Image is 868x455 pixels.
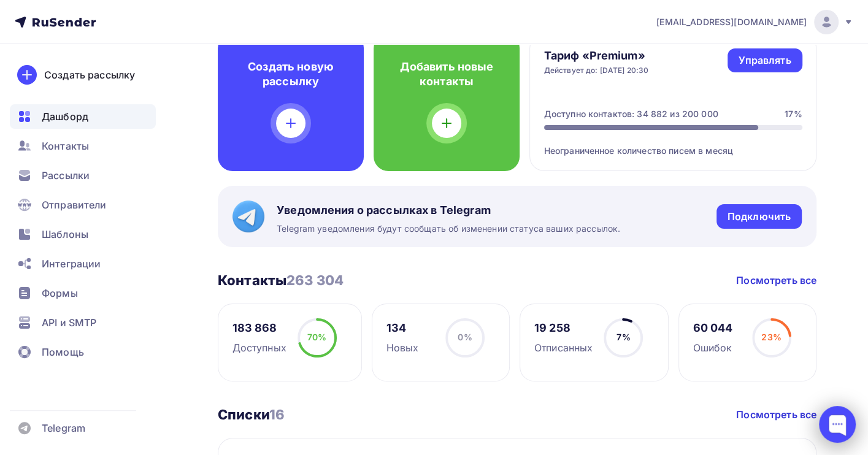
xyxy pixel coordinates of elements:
div: Управлять [739,53,791,67]
span: Отправители [42,197,107,212]
div: 134 [386,321,419,335]
span: Помощь [42,345,84,359]
span: API и SMTP [42,315,96,330]
span: 7% [616,332,630,342]
span: Шаблоны [42,227,88,242]
h4: Добавить новые контакты [393,59,500,89]
a: Дашборд [10,104,156,129]
h3: Списки [218,406,285,423]
a: Шаблоны [10,222,156,247]
div: Доступных [232,340,286,355]
span: Telegram [42,421,85,435]
a: Посмотреть все [736,407,816,422]
span: Рассылки [42,168,90,183]
span: Контакты [42,139,89,153]
div: 183 868 [232,321,286,335]
div: 19 258 [534,321,593,335]
a: Посмотреть все [736,273,816,288]
span: Уведомления о рассылках в Telegram [277,203,620,218]
div: Подключить [728,210,791,224]
a: Формы [10,281,156,305]
span: 263 304 [286,272,344,288]
a: Отправители [10,193,156,217]
div: Отписанных [534,340,593,355]
span: Дашборд [42,109,88,124]
div: Неограниченное количество писем в месяц [544,130,802,157]
div: Создать рассылку [44,67,135,82]
div: 17% [785,108,802,120]
h4: Тариф «Premium» [544,48,649,63]
span: Интеграции [42,256,101,271]
div: Новых [386,340,419,355]
span: Формы [42,286,78,300]
div: Доступно контактов: 34 882 из 200 000 [544,108,718,120]
h4: Создать новую рассылку [237,59,344,89]
span: 70% [307,332,326,342]
span: [EMAIL_ADDRESS][DOMAIN_NAME] [656,16,807,28]
h3: Контакты [218,272,344,289]
a: Контакты [10,134,156,158]
span: 0% [458,332,472,342]
div: Действует до: [DATE] 20:30 [544,66,649,75]
a: [EMAIL_ADDRESS][DOMAIN_NAME] [656,10,853,34]
span: Telegram уведомления будут сообщать об изменении статуса ваших рассылок. [277,223,620,235]
span: 16 [269,407,285,422]
a: Рассылки [10,163,156,188]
